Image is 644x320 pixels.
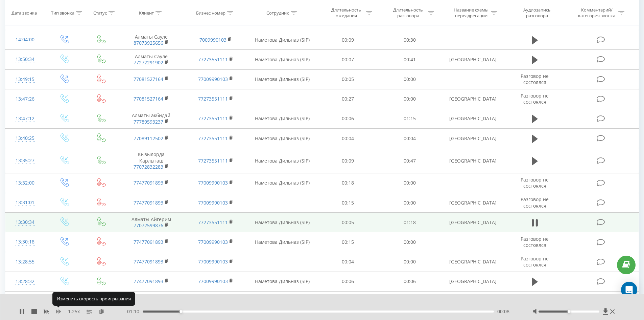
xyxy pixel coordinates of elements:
td: 00:27 [317,89,379,109]
td: 00:05 [317,213,379,232]
a: 7009990103 [199,37,226,43]
td: [GEOGRAPHIC_DATA] [440,193,505,213]
td: 00:05 [317,69,379,89]
td: [GEOGRAPHIC_DATA] [440,272,505,291]
a: 77072599876 [134,222,163,229]
td: Наметова Дильназ (SIP) [248,69,317,89]
a: 77009990103 [198,76,228,82]
div: Accessibility label [568,310,570,313]
a: 77009990103 [198,179,228,186]
a: 77081527164 [134,95,163,102]
td: 01:15 [379,109,441,128]
td: Наметова Дильназ (SIP) [248,213,317,232]
div: 13:49:15 [12,73,38,86]
span: Разговор не состоялся [521,236,549,248]
td: Алматы Сауле [119,30,183,50]
td: Наметова Дильназ (SIP) [248,30,317,50]
td: 00:00 [379,69,441,89]
td: 00:41 [379,50,441,69]
span: Разговор не состоялся [521,196,549,209]
a: 77477091893 [134,179,163,186]
div: 13:40:25 [12,132,38,145]
a: 77009990103 [198,239,228,245]
td: [GEOGRAPHIC_DATA] [440,252,505,272]
td: 00:07 [317,50,379,69]
a: 77009990103 [198,258,228,265]
td: 00:09 [317,148,379,173]
td: [GEOGRAPHIC_DATA] [440,109,505,128]
td: [GEOGRAPHIC_DATA] [440,50,505,69]
div: Название схемы переадресации [453,7,489,19]
span: - 01:10 [125,308,143,315]
td: 00:00 [379,292,441,311]
span: Разговор не состоялся [521,73,549,85]
div: Сотрудник [266,10,289,16]
div: Комментарий/категория звонка [577,7,617,19]
td: Алматы акбидай [119,109,183,128]
td: Наметова Дильназ (SIP) [248,50,317,69]
span: Разговор не состоялся [521,255,549,268]
td: 01:18 [379,213,441,232]
a: 77272291902 [134,59,163,66]
td: 00:06 [317,109,379,128]
td: 00:04 [379,129,441,148]
td: 00:09 [317,30,379,50]
td: 00:15 [317,232,379,252]
a: 77009990103 [198,278,228,284]
div: Статус [93,10,107,16]
td: 00:18 [317,173,379,193]
div: 13:30:18 [12,235,38,249]
div: 13:35:27 [12,154,38,167]
div: Open Intercom Messenger [621,282,637,298]
td: 00:06 [379,272,441,291]
td: Наметова Дильназ (SIP) [248,232,317,252]
td: 00:14 [317,292,379,311]
div: Accessibility label [180,310,182,313]
td: 00:00 [379,89,441,109]
a: 87073925656 [134,40,163,46]
div: 13:28:32 [12,275,38,288]
td: 00:00 [379,193,441,213]
td: 00:00 [379,173,441,193]
td: Наметова Дильназ (SIP) [248,272,317,291]
div: Аудиозапись разговора [515,7,559,19]
div: 13:28:55 [12,255,38,269]
div: 13:50:34 [12,53,38,66]
div: 14:04:00 [12,33,38,46]
td: Алматы Сауле [119,50,183,69]
td: 00:47 [379,148,441,173]
td: [GEOGRAPHIC_DATA] [440,129,505,148]
a: 77477091893 [134,258,163,265]
td: Наметова Дильназ (SIP) [248,109,317,128]
div: Бизнес номер [196,10,225,16]
span: Разговор не состоялся [521,92,549,105]
div: Длительность разговора [390,7,426,19]
a: 77789593237 [134,119,163,125]
a: 77273551111 [198,115,228,122]
a: 77273551111 [198,157,228,164]
span: 1.25 x [68,308,80,315]
div: 13:31:01 [12,196,38,209]
div: 13:30:34 [12,216,38,229]
a: 77072832283 [134,164,163,170]
td: 00:15 [317,193,379,213]
div: Тип звонка [51,10,74,16]
td: 00:00 [379,232,441,252]
td: [GEOGRAPHIC_DATA] [440,148,505,173]
a: 77273551111 [198,219,228,226]
a: 77273551111 [198,56,228,63]
a: 77089112502 [134,135,163,142]
div: Дата звонка [11,10,37,16]
td: 00:04 [317,252,379,272]
td: Наметова Дильназ (SIP) [248,292,317,311]
span: 00:08 [497,308,509,315]
a: 77009990103 [198,199,228,206]
td: Кызылорда Карлыгаш [119,148,183,173]
a: 77477091893 [134,199,163,206]
td: Наметова Дильназ (SIP) [248,129,317,148]
td: 00:00 [379,252,441,272]
a: 77477091893 [134,278,163,284]
a: 77081527164 [134,76,163,82]
a: 77071991941 [134,20,163,26]
td: Наметова Дильназ (SIP) [248,173,317,193]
